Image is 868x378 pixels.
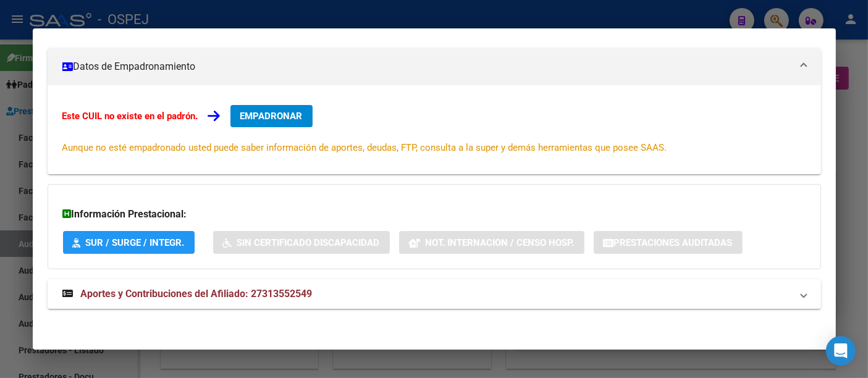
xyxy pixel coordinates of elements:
[399,231,584,254] button: Not. Internacion / Censo Hosp.
[237,237,380,248] span: Sin Certificado Discapacidad
[48,85,821,174] div: Datos de Empadronamiento
[81,288,313,300] span: Aportes y Contribuciones del Afiliado: 27313552549
[426,237,575,248] span: Not. Internacion / Censo Hosp.
[63,231,195,254] button: SUR / SURGE / INTEGR.
[48,279,821,309] mat-expansion-panel-header: Aportes y Contribuciones del Afiliado: 27313552549
[86,237,185,248] span: SUR / SURGE / INTEGR.
[62,59,791,74] mat-panel-title: Datos de Empadronamiento
[62,142,667,153] span: Aunque no esté empadronado usted puede saber información de aportes, deudas, FTP, consulta a la s...
[230,105,313,127] button: EMPADRONAR
[614,237,733,248] span: Prestaciones Auditadas
[594,231,743,254] button: Prestaciones Auditadas
[62,111,198,122] strong: Este CUIL no existe en el padrón.
[826,336,856,366] div: Open Intercom Messenger
[63,207,806,222] h3: Información Prestacional:
[48,48,821,85] mat-expansion-panel-header: Datos de Empadronamiento
[240,111,303,122] span: EMPADRONAR
[213,231,390,254] button: Sin Certificado Discapacidad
